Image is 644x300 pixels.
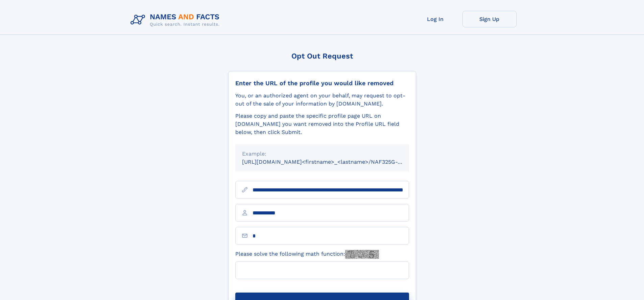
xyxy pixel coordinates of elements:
div: Please copy and paste the specific profile page URL on [DOMAIN_NAME] you want removed into the Pr... [235,112,409,136]
label: Please solve the following math function: [235,250,379,259]
a: Log In [408,11,462,27]
small: [URL][DOMAIN_NAME]<firstname>_<lastname>/NAF325G-xxxxxxxx [242,159,422,165]
div: Opt Out Request [228,52,416,60]
a: Sign Up [462,11,517,27]
img: Logo Names and Facts [128,11,225,29]
div: You, or an authorized agent on your behalf, may request to opt-out of the sale of your informatio... [235,92,409,108]
div: Enter the URL of the profile you would like removed [235,79,409,87]
div: Example: [242,150,402,158]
